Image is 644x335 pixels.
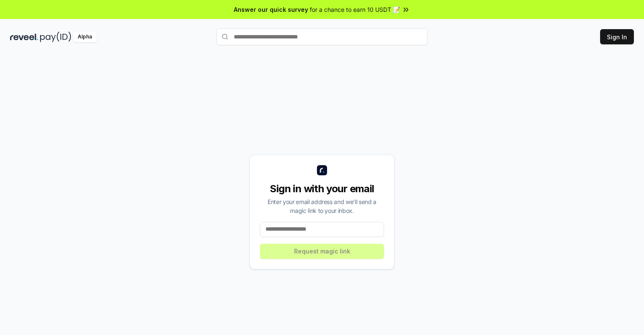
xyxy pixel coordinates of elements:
[317,165,327,175] img: logo_small
[310,5,400,14] span: for a chance to earn 10 USDT 📝
[600,29,634,44] button: Sign In
[234,5,308,14] span: Answer our quick survey
[10,32,38,42] img: reveel_dark
[260,182,384,196] div: Sign in with your email
[40,32,71,42] img: pay_id
[260,197,384,215] div: Enter your email address and we’ll send a magic link to your inbox.
[73,32,97,42] div: Alpha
